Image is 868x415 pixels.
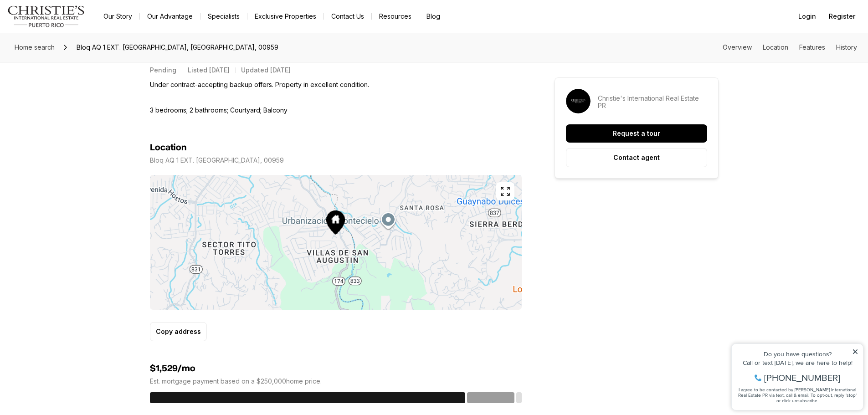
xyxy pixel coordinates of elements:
p: Copy address [156,328,201,335]
a: Skip to: Features [799,43,825,51]
p: Under contract-accepting backup offers. Property in excellent condition. 3 bedrooms; 2 bathrooms;... [150,78,369,117]
a: Our Advantage [140,10,200,23]
span: [PHONE_NUMBER] [37,43,113,52]
a: Skip to: Overview [723,43,752,51]
a: Our Story [96,10,139,23]
button: Copy address [150,322,207,341]
span: Login [798,13,816,20]
a: Blog [419,10,447,23]
span: Register [829,13,855,20]
img: logo [7,5,85,27]
button: Contact agent [566,148,707,167]
span: Bloq AQ 1 EXT. [GEOGRAPHIC_DATA], [GEOGRAPHIC_DATA], 00959 [73,40,282,55]
nav: Page section menu [723,44,857,51]
h4: Location [150,142,187,153]
p: Updated [DATE] [241,67,291,74]
button: Login [793,7,822,26]
div: Call or text [DATE], we are here to help! [10,29,132,36]
button: Contact Us [324,10,371,23]
img: Map of Bloq AQ 1 EXT. VILLA RICA, BAYAMON PR, 00959 [150,175,522,310]
h4: $1,529/mo [150,363,522,374]
p: Listed [DATE] [188,67,230,74]
a: Specialists [200,10,247,23]
p: Contact agent [613,154,660,161]
a: Resources [372,10,419,23]
a: Home search [11,40,58,55]
p: Bloq AQ 1 EXT. [GEOGRAPHIC_DATA], 00959 [150,157,284,164]
button: Request a tour [566,124,707,143]
span: I agree to be contacted by [PERSON_NAME] International Real Estate PR via text, call & email. To ... [11,56,130,73]
a: Skip to: Location [763,43,788,51]
a: Skip to: History [836,43,857,51]
div: Do you have questions? [10,20,132,27]
p: Pending [150,67,176,74]
p: Est. mortgage payment based on a $250,000 home price. [150,378,522,385]
p: Christie's International Real Estate PR [598,95,707,109]
span: Home search [15,43,55,51]
p: Request a tour [613,130,660,137]
a: Exclusive Properties [247,10,324,23]
button: Register [823,7,861,26]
